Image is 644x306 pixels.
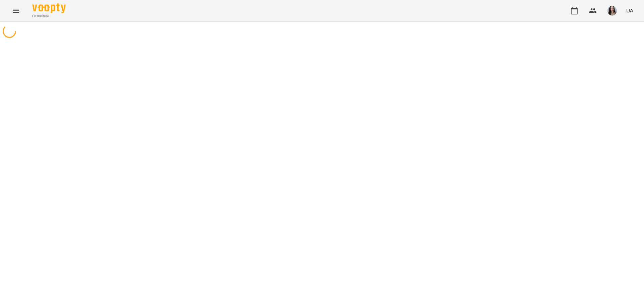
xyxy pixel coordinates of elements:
button: Menu [8,3,24,19]
img: Voopty Logo [32,3,66,13]
span: For Business [32,14,66,18]
button: UA [624,4,636,17]
span: UA [626,7,633,14]
img: 23d2127efeede578f11da5c146792859.jpg [607,6,617,15]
